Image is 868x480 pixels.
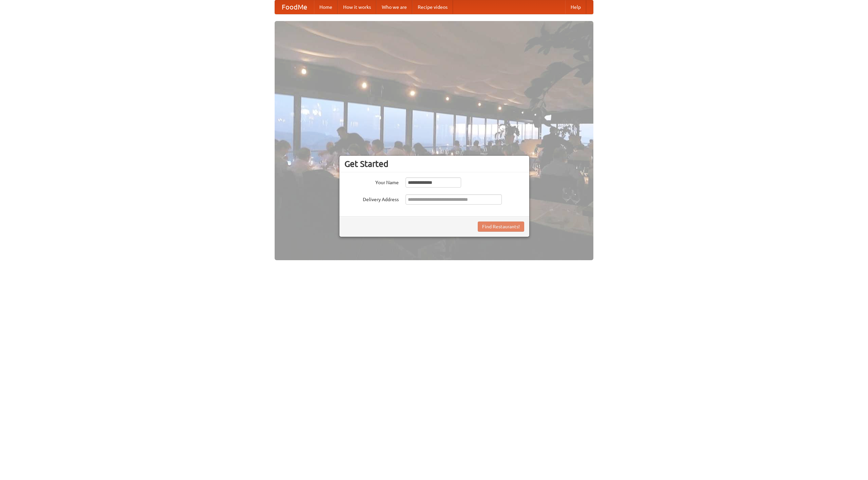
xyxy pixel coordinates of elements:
h3: Get Started [344,159,524,169]
a: Help [565,0,586,14]
a: Home [314,0,338,14]
a: Who we are [376,0,412,14]
label: Delivery Address [344,194,399,203]
a: How it works [338,0,376,14]
a: FoodMe [275,0,314,14]
label: Your Name [344,177,399,186]
a: Recipe videos [412,0,453,14]
button: Find Restaurants! [478,222,524,232]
